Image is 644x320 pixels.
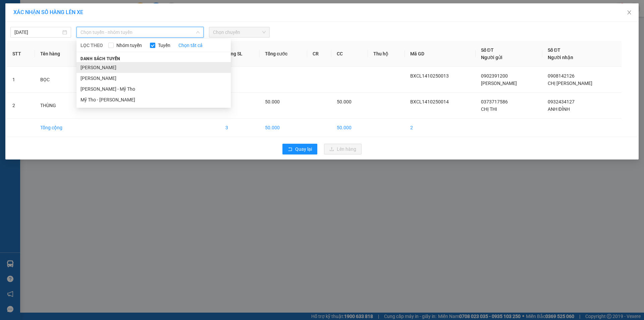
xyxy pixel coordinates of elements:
[220,119,260,137] td: 3
[405,41,476,67] th: Mã GD
[3,29,46,43] li: VP BX [PERSON_NAME]
[548,99,575,104] span: 0932434127
[368,41,405,67] th: Thu hộ
[288,147,292,152] span: rollback
[7,93,35,119] td: 2
[7,67,35,93] td: 1
[548,106,570,112] span: ANH ĐỈNH
[548,73,575,79] span: 0908142126
[548,47,560,53] span: Số ĐT
[3,3,97,16] li: [PERSON_NAME]
[324,144,362,154] button: uploadLên hàng
[548,81,592,86] span: CHỊ [PERSON_NAME]
[76,94,231,105] li: Mỹ Tho - [PERSON_NAME]
[213,27,266,37] span: Chọn chuyến
[260,41,307,67] th: Tổng cước
[331,41,368,67] th: CC
[155,42,173,49] span: Tuyến
[76,56,124,62] span: Danh sách tuyến
[3,3,27,27] img: logo.jpg
[35,67,82,93] td: BỌC
[481,106,497,112] span: CHỊ THI
[481,73,508,79] span: 0902391200
[220,41,260,67] th: Tổng SL
[76,84,231,94] li: [PERSON_NAME] - Mỹ Tho
[307,41,331,67] th: CR
[481,99,508,104] span: 0373717586
[627,10,632,15] span: close
[331,119,368,137] td: 50.000
[405,119,476,137] td: 2
[7,41,35,67] th: STT
[481,81,517,86] span: [PERSON_NAME]
[481,47,494,53] span: Số ĐT
[295,145,312,153] span: Quay lại
[548,55,573,60] span: Người nhận
[3,45,8,49] span: environment
[481,55,502,60] span: Người gửi
[178,42,203,49] a: Chọn tất cả
[260,119,307,137] td: 50.000
[35,119,82,137] td: Tổng cộng
[35,41,82,67] th: Tên hàng
[337,99,352,104] span: 50.000
[410,73,449,79] span: BXCL1410250013
[14,29,61,36] input: 14/10/2025
[76,73,231,84] li: [PERSON_NAME]
[620,3,639,22] button: Close
[196,30,200,34] span: down
[80,27,200,37] span: Chọn tuyến - nhóm tuyến
[265,99,280,104] span: 50.000
[76,62,231,73] li: [PERSON_NAME]
[80,42,103,49] span: LỌC THEO
[35,93,82,119] td: THÙNG
[114,42,145,49] span: Nhóm tuyến
[282,144,317,154] button: rollbackQuay lại
[46,29,89,51] li: VP [GEOGRAPHIC_DATA]
[13,9,83,15] span: XÁC NHẬN SỐ HÀNG LÊN XE
[410,99,449,104] span: BXCL1410250014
